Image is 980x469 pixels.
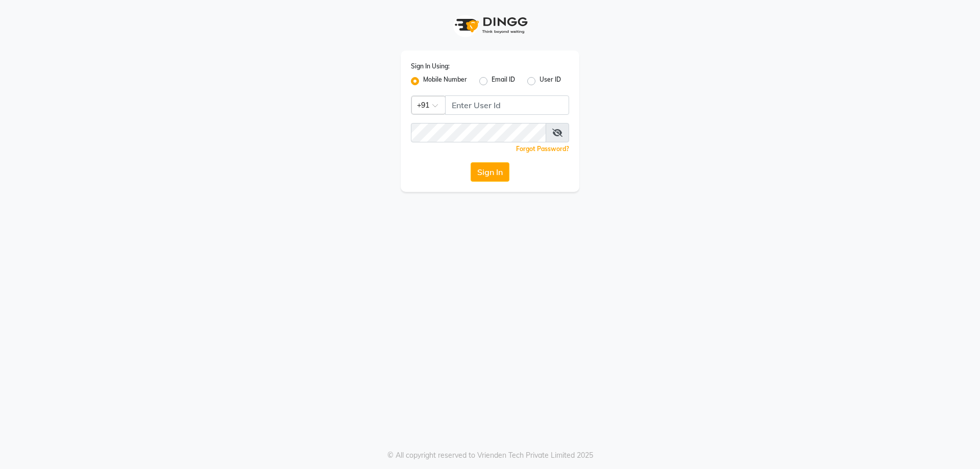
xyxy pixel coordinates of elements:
img: logo1.svg [449,10,531,40]
label: Email ID [492,75,515,87]
input: Username [411,123,546,142]
label: User ID [540,75,561,87]
button: Sign In [471,162,509,182]
a: Forgot Password? [516,145,569,153]
input: Username [445,95,569,115]
label: Mobile Number [423,75,467,87]
label: Sign In Using: [411,62,450,71]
